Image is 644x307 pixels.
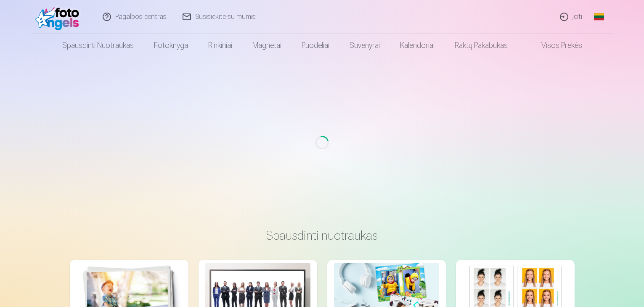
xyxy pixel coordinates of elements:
a: Puodeliai [292,34,339,57]
a: Raktų pakabukas [445,34,518,57]
a: Kalendoriai [390,34,445,57]
a: Magnetai [242,34,292,57]
a: Suvenyrai [339,34,390,57]
h3: Spausdinti nuotraukas [77,228,568,243]
a: Rinkiniai [198,34,242,57]
a: Fotoknyga [144,34,198,57]
img: /fa2 [35,3,84,30]
a: Visos prekės [518,34,592,57]
a: Spausdinti nuotraukas [52,34,144,57]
